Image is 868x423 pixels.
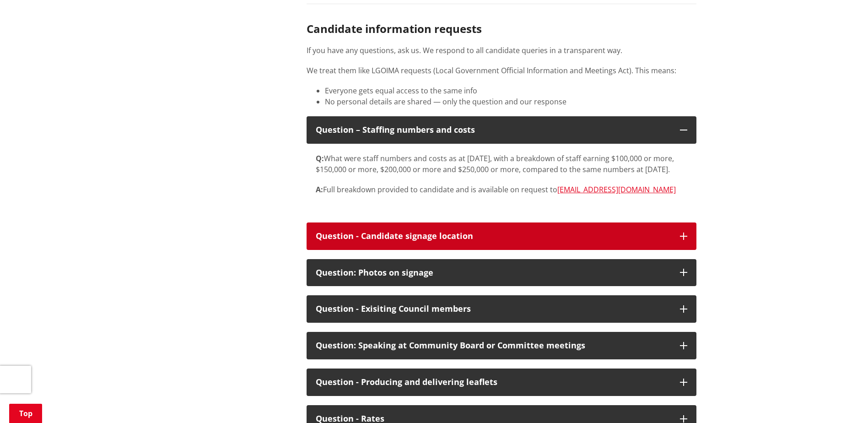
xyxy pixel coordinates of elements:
[307,21,482,36] strong: Candidate information requests
[307,116,696,144] button: Question – Staffing numbers and costs
[316,232,671,241] div: Question - Candidate signage location
[307,222,696,250] button: Question - Candidate signage location
[307,65,696,76] p: We treat them like LGOIMA requests (Local Government Official Information and Meetings Act). This...
[307,45,696,56] p: If you have any questions, ask us. We respond to all candidate queries in a transparent way.
[9,404,42,423] a: Top
[316,153,324,163] strong: Q:
[307,369,696,396] button: Question - Producing and delivering leaflets
[316,268,671,277] div: Question: Photos on signage
[325,85,696,96] li: Everyone gets equal access to the same info
[826,385,859,418] iframe: Messenger Launcher
[316,153,687,175] p: What were staff numbers and costs as at [DATE], with a breakdown of staff earning $100,000 or mor...
[307,259,696,287] button: Question: Photos on signage
[307,332,696,359] button: Question: Speaking at Community Board or Committee meetings
[316,378,671,387] div: Question - Producing and delivering leaflets
[316,184,687,195] p: Full breakdown provided to candidate and is available on request to
[557,184,676,195] a: [EMAIL_ADDRESS][DOMAIN_NAME]
[325,96,696,107] li: No personal details are shared — only the question and our response
[316,184,323,195] strong: A:
[307,295,696,323] button: Question - Exisiting Council members
[316,304,671,314] div: Question - Exisiting Council members
[316,125,671,135] div: Question – Staffing numbers and costs
[316,341,671,350] div: Question: Speaking at Community Board or Committee meetings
